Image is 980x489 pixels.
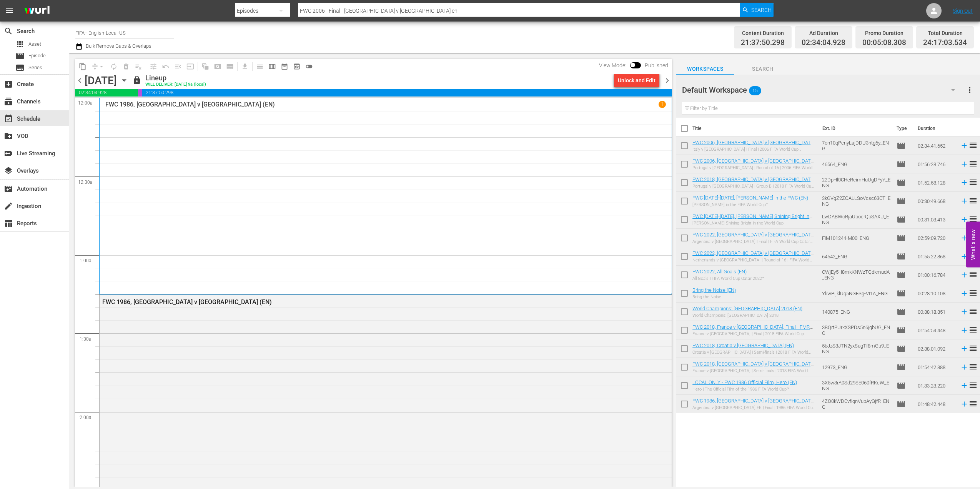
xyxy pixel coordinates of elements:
[968,381,978,390] span: reorder
[892,118,913,139] th: Type
[923,38,967,47] span: 24:17:03.534
[291,60,303,73] span: View Backup
[4,149,13,158] span: Live Streaming
[960,215,968,224] svg: Add to Schedule
[915,155,957,173] td: 01:56:28.746
[145,59,160,74] span: Customize Events
[819,210,893,229] td: LwDABWoRjaUbocrQbSAXU_ENG
[968,215,978,224] span: reorder
[196,59,211,74] span: Refresh All Search Blocks
[692,276,765,281] div: All Goals | FIFA World Cup Qatar 2022™
[862,28,906,38] div: Promo Duration
[251,59,266,74] span: Day Calendar View
[897,141,906,150] span: Episode
[968,141,978,150] span: reorder
[965,81,974,99] button: more_vert
[692,398,815,409] a: FWC 1986, [GEOGRAPHIC_DATA] v [GEOGRAPHIC_DATA] (EN)
[960,400,968,408] svg: Add to Schedule
[692,213,812,225] a: FWC [DATE]-[DATE], [PERSON_NAME] Shining Bright in the World Cup (EN)
[661,101,664,107] p: 1
[741,28,785,38] div: Content Duration
[692,294,736,299] div: Bring the Noise
[960,252,968,261] svg: Add to Schedule
[915,321,957,339] td: 01:54:54.448
[692,140,815,151] a: FWC 2006, [GEOGRAPHIC_DATA] v [GEOGRAPHIC_DATA] (EN)
[740,3,774,17] button: Search
[692,387,797,392] div: Hero | The Official Film of the 1986 FIFA World Cup™
[897,270,906,279] span: Episode
[266,60,278,73] span: Week Calendar View
[692,195,808,201] a: FWC [DATE]-[DATE], [PERSON_NAME] in the FWC (EN)
[862,38,906,47] span: 00:05:08.308
[4,97,13,106] span: Channels
[915,376,957,395] td: 01:33:23.220
[915,210,957,229] td: 00:31:03.413
[15,40,25,49] span: Asset
[75,89,138,96] span: 02:34:04.928
[968,159,978,168] span: reorder
[4,219,13,228] span: Reports
[897,252,906,261] span: Episode
[692,269,747,274] a: FWC 2022, All Goals (EN)
[172,60,184,73] span: Fill episodes with ad slates
[915,229,957,247] td: 02:59:09.720
[819,229,893,247] td: FIM101244-M00_ENG
[142,89,672,96] span: 21:37:50.298
[751,3,772,17] span: Search
[692,221,815,226] div: [PERSON_NAME] Shining Bright in the World Cup
[968,344,978,353] span: reorder
[968,325,978,334] span: reorder
[692,368,815,373] div: France v [GEOGRAPHIC_DATA] | Semi-finals | 2018 FIFA World Cup [GEOGRAPHIC_DATA]™ | Full Match Re...
[741,38,785,47] span: 21:37:50.298
[85,43,151,49] span: Bulk Remove Gaps & Overlaps
[28,64,42,72] span: Series
[132,75,141,85] span: lock
[819,339,893,358] td: 5bJzS3JTN2yxSugTf8mGu9_ENG
[960,289,968,298] svg: Add to Schedule
[960,381,968,390] svg: Add to Schedule
[692,258,815,263] div: Netherlands v [GEOGRAPHIC_DATA] | Round of 16 | FIFA World Cup [GEOGRAPHIC_DATA] 2022™ | Full Mat...
[960,308,968,316] svg: Add to Schedule
[692,232,815,243] a: FWC 2022, [GEOGRAPHIC_DATA] v [GEOGRAPHIC_DATA] (EN)
[818,118,892,139] th: Ext. ID
[915,284,957,303] td: 00:28:10.108
[968,196,978,205] span: reorder
[819,321,893,339] td: 3BQrtPUrkXSPDs5n6jgbUG_ENG
[819,155,893,173] td: 46564_ENG
[915,303,957,321] td: 00:38:18.351
[960,234,968,242] svg: Add to Schedule
[966,222,980,268] button: Open Feedback Widget
[4,184,13,193] span: Automation
[692,331,815,336] div: France v [GEOGRAPHIC_DATA] | Final | 2018 FIFA World Cup Russia™ | Full Match Replay
[819,376,893,395] td: 3X5w3rA0Sd29SE060fRKcW_ENG
[960,197,968,205] svg: Add to Schedule
[960,326,968,334] svg: Add to Schedule
[915,358,957,376] td: 01:54:42.888
[960,141,968,150] svg: Add to Schedule
[614,73,659,87] button: Unlock and Edit
[692,250,815,262] a: FWC 2022, [GEOGRAPHIC_DATA] v [GEOGRAPHIC_DATA] (EN)
[968,178,978,187] span: reorder
[692,350,815,355] div: Croatia v [GEOGRAPHIC_DATA] | Semi-finals | 2018 FIFA World Cup [GEOGRAPHIC_DATA]™ | Full Match R...
[692,379,797,385] a: LOCAL ONLY - FWC 1986 Official Film, Hero (EN)
[268,63,276,70] span: calendar_view_week_outlined
[4,27,13,36] span: Search
[160,60,172,73] span: Revert to Primary Episode
[897,307,906,316] span: Episode
[4,114,13,123] span: Schedule
[211,60,224,73] span: Create Search Block
[897,344,906,353] span: Episode
[293,63,301,70] span: preview_outlined
[278,60,291,73] span: Month Calendar View
[897,178,906,187] span: Episode
[749,83,761,99] span: 15
[676,64,734,74] span: Workspaces
[79,63,87,70] span: content_copy
[819,247,893,266] td: 64542_ENG
[915,192,957,210] td: 00:30:49.668
[281,63,288,70] span: date_range_outlined
[641,62,672,68] span: Published
[734,64,792,74] span: Search
[692,147,815,152] div: Italy v [GEOGRAPHIC_DATA] | Final | 2006 FIFA World Cup [GEOGRAPHIC_DATA]™ | Full Match Replay
[692,165,815,170] div: Portugal v [GEOGRAPHIC_DATA] | Round of 16 | 2006 FIFA World Cup [GEOGRAPHIC_DATA]™ | Full Match ...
